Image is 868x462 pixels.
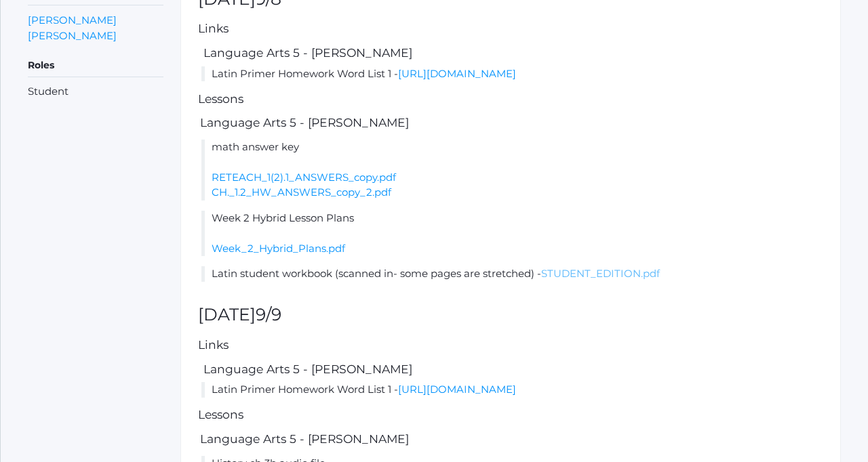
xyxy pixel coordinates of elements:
[212,171,396,184] a: RETEACH_1(2).1_ANSWERS_copy.pdf
[541,267,660,280] a: STUDENT_EDITION.pdf
[256,304,281,324] span: 9/9
[198,408,823,421] h5: Lessons
[198,306,823,324] h2: [DATE]
[198,339,823,352] h5: Links
[398,67,516,80] a: [URL][DOMAIN_NAME]
[198,22,823,35] h5: Links
[198,117,823,129] h5: Language Arts 5 - [PERSON_NAME]
[198,433,823,446] h5: Language Arts 5 - [PERSON_NAME]
[201,382,823,398] li: Latin Primer Homework Word List 1 -
[201,66,823,82] li: Latin Primer Homework Word List 1 -
[198,93,823,106] h5: Lessons
[201,47,823,60] h5: Language Arts 5 - [PERSON_NAME]
[212,242,345,255] a: Week_2_Hybrid_Plans.pdf
[201,140,823,201] li: math answer key
[28,28,117,43] a: [PERSON_NAME]
[28,84,163,100] li: Student
[398,383,516,396] a: [URL][DOMAIN_NAME]
[201,266,823,282] li: Latin student workbook (scanned in- some pages are stretched) -
[28,54,163,77] h5: Roles
[201,363,823,376] h5: Language Arts 5 - [PERSON_NAME]
[212,186,391,198] a: CH._1.2_HW_ANSWERS_copy_2.pdf
[28,12,117,28] a: [PERSON_NAME]
[201,211,823,257] li: Week 2 Hybrid Lesson Plans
